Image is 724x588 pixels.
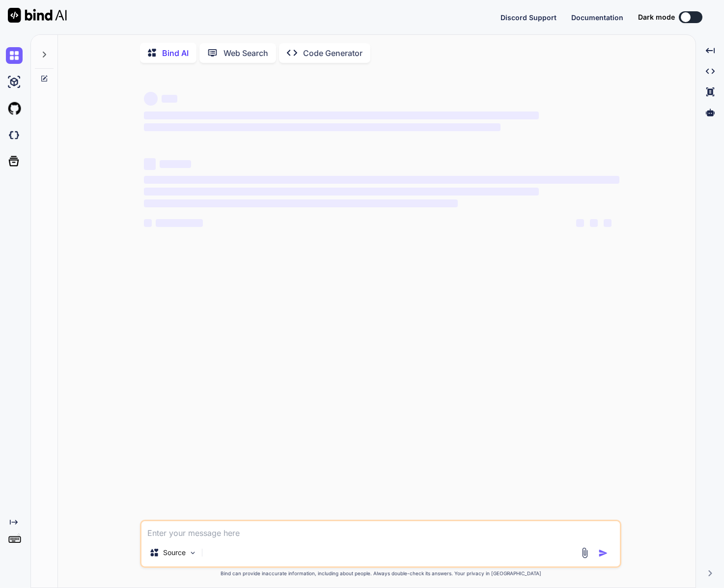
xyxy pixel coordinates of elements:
span: ‌ [144,158,156,170]
span: Documentation [571,13,623,22]
button: Documentation [571,12,623,23]
span: ‌ [156,219,203,227]
span: ‌ [144,188,538,196]
img: Bind AI [8,8,67,23]
img: darkCloudIdeIcon [6,127,23,143]
span: ‌ [144,112,538,119]
span: ‌ [144,123,501,131]
p: Source [163,548,186,558]
span: Discord Support [501,13,557,22]
span: ‌ [576,219,584,227]
span: ‌ [144,199,458,207]
img: ai-studio [6,74,23,90]
img: Pick Models [189,549,197,557]
img: chat [6,47,23,64]
img: githubLight [6,100,23,117]
img: icon [598,548,608,558]
span: ‌ [144,219,152,227]
p: Bind can provide inaccurate information, including about people. Always double-check its answers.... [140,570,621,577]
span: ‌ [590,219,598,227]
p: Web Search [223,47,268,59]
span: ‌ [160,160,191,168]
span: ‌ [144,92,158,106]
p: Bind AI [162,47,189,59]
span: ‌ [604,219,612,227]
button: Discord Support [501,12,557,23]
img: attachment [579,547,590,559]
span: ‌ [144,176,619,184]
span: ‌ [162,95,177,103]
span: Dark mode [638,12,675,22]
p: Code Generator [303,47,362,59]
